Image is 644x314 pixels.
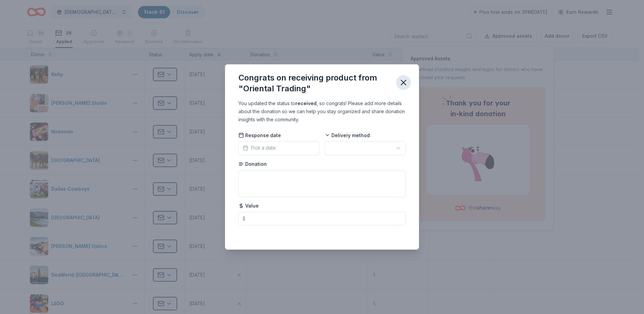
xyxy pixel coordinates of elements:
span: Value [238,202,259,209]
div: You updated the status to , so congrats! Please add more details about the donation so we can hel... [238,99,406,124]
span: Pick a date [243,144,276,152]
span: Donation [238,161,267,167]
span: Response date [238,132,281,139]
div: Congrats on receiving product from "Oriental Trading" [238,72,391,94]
button: Pick a date [238,141,319,155]
span: Delivery method [325,132,370,139]
b: received [295,100,317,106]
